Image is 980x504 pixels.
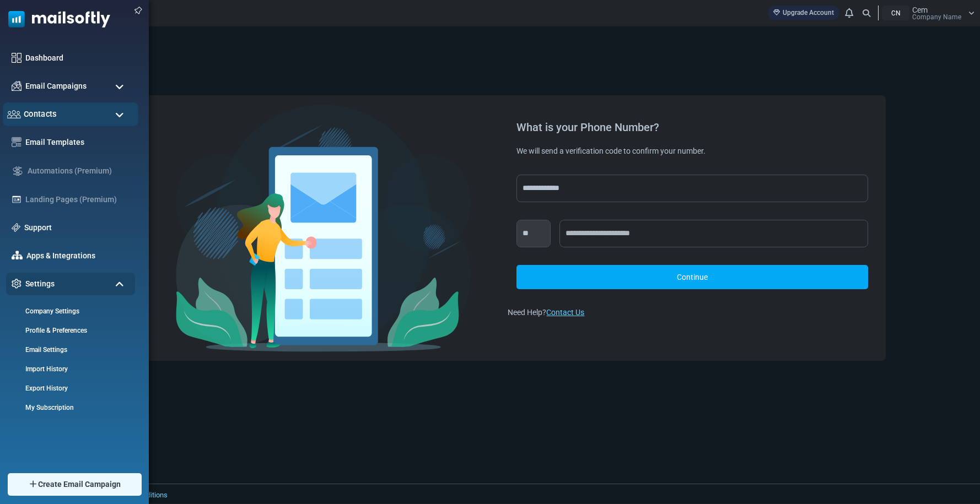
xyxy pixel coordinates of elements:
span: Cem [912,6,928,14]
span: Create Email Campaign [38,479,121,490]
a: Email Settings [6,345,132,355]
span: Contacts [24,108,57,120]
a: Profile & Preferences [6,326,132,335]
span: Company Name [912,14,961,20]
a: Dashboard [25,52,130,64]
img: dashboard-icon.svg [12,53,21,63]
a: Import History [6,364,132,374]
div: CN [882,6,909,20]
a: Contact Us [546,308,584,317]
a: Company Settings [6,306,132,316]
a: CN Cem Company Name [882,6,974,20]
a: My Subscription [6,403,132,413]
img: email-templates-icon.svg [12,137,21,147]
div: Need Help? [508,307,876,318]
a: Export History [6,383,132,393]
a: Email Templates [25,137,130,148]
div: We will send a verification code to confirm your number. [516,146,868,157]
footer: 2025 [36,484,980,503]
a: Support [24,222,130,234]
img: settings-icon.svg [12,279,21,289]
img: landing_pages.svg [12,194,21,204]
a: Apps & Integrations [26,250,130,262]
img: workflow.svg [12,165,24,177]
span: Settings [25,278,55,290]
img: support-icon.svg [12,223,20,232]
a: Upgrade Account [768,6,839,20]
span: Email Campaigns [25,80,87,92]
img: contacts-icon.svg [7,110,21,118]
div: What is your Phone Number? [516,122,868,133]
img: campaigns-icon.png [12,81,21,91]
a: Continue [516,265,868,289]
